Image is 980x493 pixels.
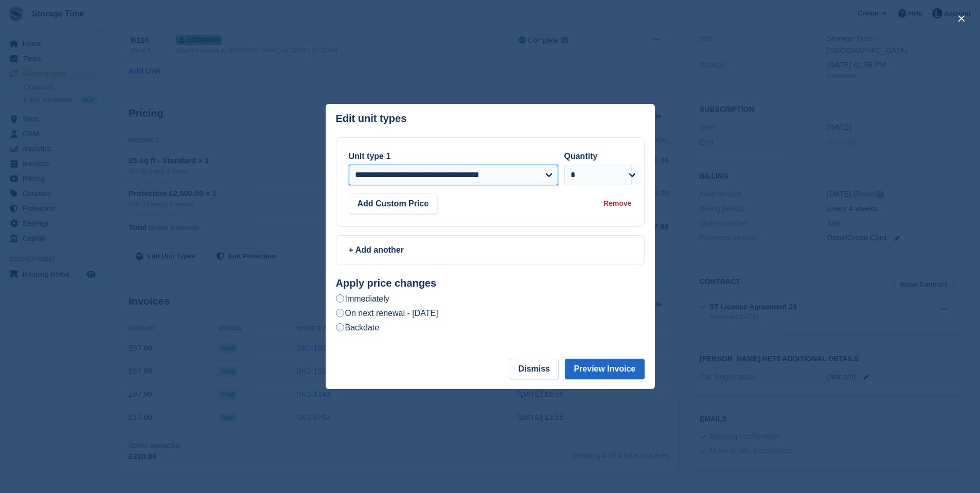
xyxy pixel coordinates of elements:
[564,152,598,161] label: Quantity
[349,152,391,161] label: Unit type 1
[336,323,344,331] input: Backdate
[336,113,407,125] p: Edit unit types
[336,322,380,333] label: Backdate
[336,294,344,303] input: Immediately
[336,308,438,319] label: On next renewal - [DATE]
[336,235,645,265] a: + Add another
[953,10,970,27] button: close
[603,198,631,209] div: Remove
[349,193,438,214] button: Add Custom Price
[336,277,437,289] strong: Apply price changes
[336,309,344,317] input: On next renewal - [DATE]
[565,359,644,379] button: Preview Invoice
[336,293,389,304] label: Immediately
[510,359,559,379] button: Dismiss
[349,244,632,256] div: + Add another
